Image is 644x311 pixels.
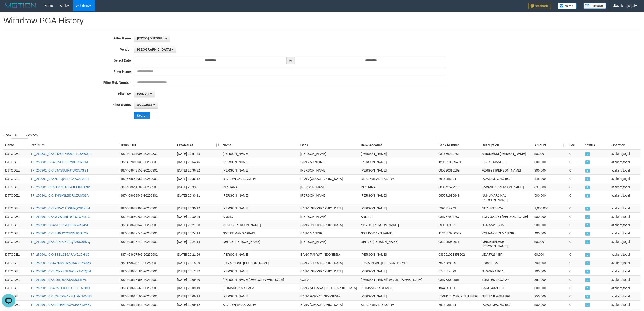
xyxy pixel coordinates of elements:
td: 50,000 [533,237,568,250]
td: DEICEMALEKE [PERSON_NAME] [480,237,533,250]
td: 900,000 [533,166,568,174]
td: POWSIMEONG BCA [480,174,533,183]
td: DJTOGEL [3,212,29,221]
td: IKOMANG KARDIASA [359,284,437,292]
td: L8888 BCA [480,259,533,267]
td: azaksrdjtogel [610,149,641,158]
td: [PERSON_NAME] [359,292,437,300]
td: 887-468623273-20250901 [119,259,175,267]
td: 6575888899 [437,259,480,267]
span: [ITOTO] DJTOGEL [137,37,164,40]
td: [PERSON_NAME] [359,166,437,174]
td: 0 [568,229,584,237]
td: BANK MANDIRI [299,158,359,166]
td: [PERSON_NAME] [221,204,299,212]
td: azaksrdjtogel [610,275,641,284]
td: 637,000 [533,183,568,191]
td: 0 [568,284,584,292]
td: azaksrdjtogel [610,284,641,292]
td: DJTOGEL [3,229,29,237]
td: [PERSON_NAME] [299,212,359,221]
th: Status [584,141,610,149]
td: 50,000 [533,149,568,158]
td: 887-468641107-20250901 [119,183,175,191]
td: azaksrdjtogel [610,221,641,229]
td: BILAL WIRADISASTRA [359,174,437,183]
td: [DATE] 20:12:32 [175,267,221,275]
td: BILAL WIRADISASTRA [359,300,437,309]
td: IRWANDI1 [PERSON_NAME] [480,183,533,191]
a: TF_250901_CK4TNN9NLBI6RUZUM31A [31,194,89,197]
td: 500,000 [533,158,568,166]
td: 0 [568,166,584,174]
td: BANK NEGARA [GEOGRAPHIC_DATA] [299,284,359,292]
td: BILAL WIRADISASTRA [221,300,299,309]
span: SUCCESS [585,295,590,299]
span: SUCCESS [585,207,590,211]
th: Amount: activate to sort column ascending [533,141,568,149]
td: [PERSON_NAME] [221,149,299,158]
td: 887-468633548-20250901 [119,191,175,204]
td: GST KOMANG ARIADI [221,229,299,237]
td: FAISAL MANDIRI [480,158,533,166]
td: 887-468614549-20250901 [119,300,175,309]
td: [DATE] 20:30:12 [175,204,221,212]
td: 0 [568,267,584,275]
td: 0 [568,149,584,158]
td: azaksrdjtogel [610,250,641,259]
td: [DATE] 20:09:19 [175,284,221,292]
td: 887-468620181-20250901 [119,267,175,275]
td: azaksrdjtogel [610,174,641,183]
img: MOTION_logo.png [3,2,38,9]
th: Fee [568,141,584,149]
td: 900,000 [533,212,568,221]
td: [DATE] 20:09:14 [175,292,221,300]
span: to [286,57,295,64]
span: SUCCESS [585,194,590,198]
a: TF_250901_CK435I9UY7O8XY8OGTOF [31,232,88,235]
a: TF_250901_CK4VAYPSNHWCBP1MTQ84 [31,269,91,273]
td: ARISMESSI [PERSON_NAME] [480,149,533,158]
td: YOYOK [PERSON_NAME] [221,221,299,229]
td: 7615085294 [437,300,480,309]
td: POWSIMEONG BCA [480,300,533,309]
td: 351,000 [533,275,568,284]
td: 887-468627746-20250901 [119,229,175,237]
a: TF_250901_CK459AS8UIPJTWQ57GS4 [31,169,88,172]
td: [PERSON_NAME] [221,250,299,259]
span: SUCCESS [585,240,590,244]
td: 887-468643557-20250901 [119,166,175,174]
td: DJTOGEL [3,149,29,158]
a: TF_250901_CK4LJ543KOUAS3ULIFHC [31,278,87,281]
td: azaksrdjtogel [610,237,641,250]
td: 887-468630285-20250901 [119,212,175,221]
td: 1120013750539 [437,229,480,237]
td: DJTOGEL [3,267,29,275]
a: TF_250901_CK49WODUH5IULCFUZD9O [31,286,90,290]
td: DJTOGEL [3,284,29,292]
th: Ref. Num [29,141,119,149]
td: 1944259056 [437,284,480,292]
span: PAID AT [137,92,149,95]
td: 0 [568,191,584,204]
a: TF_250901_CK4BSB16B5AIUW51GHNO [31,253,89,256]
td: DJTOGEL [3,221,29,229]
td: 082195032671 [437,237,480,250]
td: 887-468615563-20250901 [119,284,175,292]
td: NUHUMARJINAL [PERSON_NAME] [480,191,533,204]
span: SUCCESS [585,152,590,156]
td: BANK [GEOGRAPHIC_DATA] [299,300,359,309]
a: TF_250831_CK4IDNCREIKM8O32653M [31,160,88,164]
td: DEITJE [PERSON_NAME] [359,237,437,250]
button: Open LiveChat chat widget [2,2,15,15]
td: BILAL WIRADISASTRA [221,174,299,183]
td: [PERSON_NAME] [359,158,437,166]
td: [DATE] 20:54:45 [175,158,221,166]
span: SUCCESS [585,270,590,274]
th: Created At: activate to sort column ascending [175,141,221,149]
td: BANK [GEOGRAPHIC_DATA] [299,174,359,183]
a: TF_250901_CK442MV7HWQ647VZ6W0W [31,261,91,265]
td: azaksrdjtogel [610,292,641,300]
td: [DATE] 20:36:12 [175,174,221,183]
td: BANK RAKYAT INDONESIA [299,250,359,259]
